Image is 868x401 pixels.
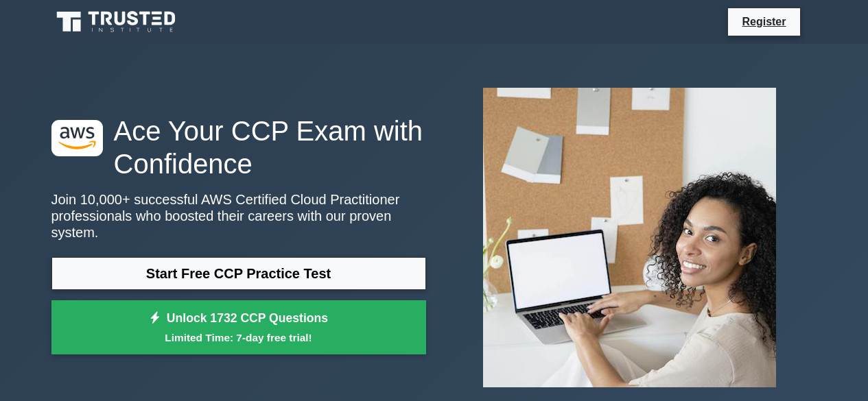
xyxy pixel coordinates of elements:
[51,191,426,241] p: Join 10,000+ successful AWS Certified Cloud Practitioner professionals who boosted their careers ...
[734,13,794,30] a: Register
[51,300,426,355] a: Unlock 1732 CCP QuestionsLimited Time: 7-day free trial!
[69,330,409,345] small: Limited Time: 7-day free trial!
[51,257,426,290] a: Start Free CCP Practice Test
[51,114,426,180] h1: Ace Your CCP Exam with Confidence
